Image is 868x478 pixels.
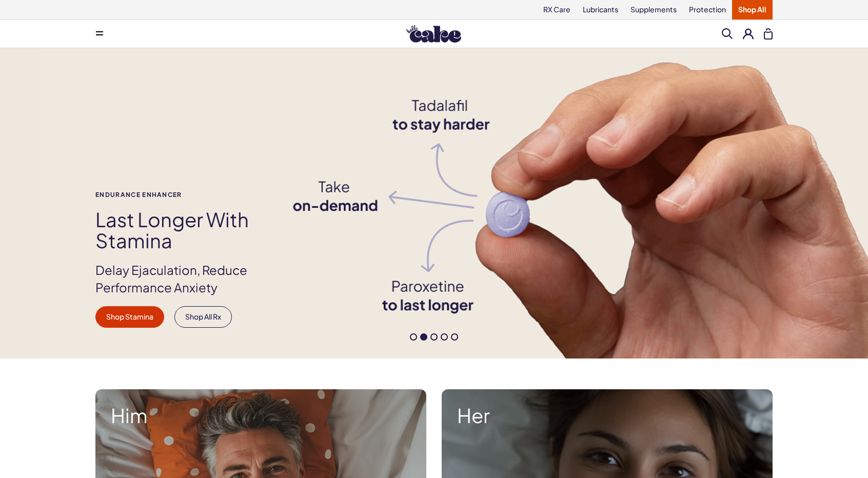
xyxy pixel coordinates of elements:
h1: Last Longer with Stamina [95,209,291,252]
strong: Him [111,405,411,426]
strong: Her [457,405,757,426]
p: Delay Ejaculation, Reduce Performance Anxiety [95,262,291,296]
img: Hello Cake [406,25,461,43]
a: Shop Stamina [95,306,164,328]
a: Shop All Rx [174,306,232,328]
span: Endurance Enhancer [95,191,291,198]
